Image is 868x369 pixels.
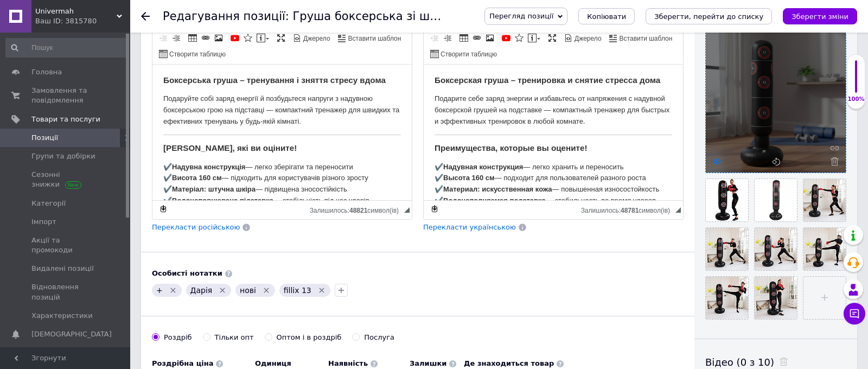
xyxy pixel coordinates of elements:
span: Перекласти українською [423,223,516,231]
a: Вставити повідомлення [255,32,271,44]
svg: Видалити мітку [317,286,326,295]
div: Послуга [364,333,394,342]
span: Позиції [31,133,58,143]
span: Характеристики [31,311,93,321]
svg: Видалити мітку [169,286,177,295]
p: ✔️ — легко зберігати та переносити ✔️ — підходить для користувачів різного зросту ✔️ — підвищена ... [11,97,248,154]
a: Додати відео з YouTube [500,32,512,44]
span: Вставити шаблон [618,34,673,43]
strong: [PERSON_NAME], які ви оціните! [11,79,144,88]
p: ✔️ — легко хранить и переносить ✔️ — подходит для пользователей разного роста ✔️ — повышенная изн... [11,97,248,154]
span: [DEMOGRAPHIC_DATA] [31,329,112,339]
span: Створити таблицю [168,50,226,59]
span: 48821 [349,207,367,214]
a: Вставити шаблон [608,32,674,44]
span: Відео (0 з 10) [705,357,774,368]
i: Зберегти, перейти до списку [654,12,763,21]
a: Збільшити відступ [170,32,182,44]
b: Роздрібна ціна [152,359,213,367]
p: Подарите себе заряд энергии и избавьтесь от напряжения с надувной боксерской грушей на подставке ... [11,29,248,62]
a: Зображення [213,32,225,44]
span: Акції та промокоди [31,236,100,255]
b: Одиниця [255,359,291,367]
strong: Водонаповнювана підставка [20,132,121,140]
a: Вставити іконку [513,32,525,44]
span: Сезонні знижки [31,170,100,189]
a: Зробити резервну копію зараз [157,203,169,215]
strong: Висота 160 см [20,109,69,117]
div: Повернутися назад [141,12,150,21]
a: Таблиця [187,32,199,44]
a: Створити таблицю [157,48,227,60]
strong: Матеріал: штучна шкіра [20,120,103,129]
button: Копіювати [578,8,635,24]
span: Джерело [302,34,330,43]
span: Перегляд позиції [489,12,553,20]
span: Копіювати [587,12,626,21]
span: Univermah [35,7,117,16]
b: Особисті нотатки [152,269,222,277]
a: Зменшити відступ [157,32,169,44]
span: + [156,286,163,295]
strong: Водонаполняемая подставка [20,132,122,140]
iframe: Редактор, D5DE7A51-0D50-4698-868C-3ED83D126467 [424,65,683,200]
span: Дарія [190,286,213,295]
button: Зберегти, перейти до списку [646,8,772,24]
p: Подаруйте собі заряд енергії й позбудьтеся напруги з надувною боксерською грою на підставці — ком... [11,29,248,62]
a: Вставити/Редагувати посилання (⌘+L) [200,32,212,44]
strong: Преимущества, которые вы оцените! [11,79,163,88]
strong: Боксерская груша – тренировка и снятие стресса дома [11,11,237,20]
div: Ваш ID: 3815780 [35,16,130,26]
span: fillix 13 [284,286,311,295]
div: Тільки опт [215,333,254,342]
span: Відновлення позицій [31,282,100,302]
a: Джерело [563,32,603,44]
span: Джерело [573,34,602,43]
i: Зберегти зміни [792,12,848,21]
span: Створити таблицю [439,50,497,59]
span: Потягніть для зміни розмірів [675,207,681,213]
strong: Материал: искусственная кожа [20,120,129,129]
a: Вставити шаблон [336,32,403,44]
span: 48781 [621,207,639,214]
span: Потягніть для зміни розмірів [404,207,410,213]
strong: Надувна конструкція [20,98,93,106]
svg: Видалити мітку [262,286,271,295]
strong: Высота 160 см [20,109,71,117]
a: Вставити іконку [242,32,254,44]
input: Пошук [5,38,128,58]
b: Залишки [410,359,446,367]
div: Оптом і в роздріб [277,333,342,342]
span: Видалені позиції [31,264,94,273]
a: Зображення [484,32,496,44]
span: Перекласти російською [152,223,240,231]
span: Імпорт [31,217,56,227]
a: Додати відео з YouTube [229,32,241,44]
strong: Надувная конструкция [20,98,99,106]
iframe: Редактор, 8DF6726C-BA6B-411F-8B79-2EDDEBC7E208 [152,65,412,200]
span: нові [240,286,256,295]
div: Кiлькiсть символiв [310,204,404,214]
span: Вставити шаблон [347,34,401,43]
div: Роздріб [164,333,192,342]
button: Зберегти зміни [783,8,857,24]
span: Групи та добірки [31,151,95,161]
div: 100% [847,96,865,103]
span: Товари та послуги [31,114,100,124]
strong: Боксерська груша – тренування і зняття стресу вдома [11,11,233,20]
b: Де знаходиться товар [464,359,554,367]
a: Максимізувати [275,32,287,44]
a: Джерело [291,32,332,44]
a: Максимізувати [546,32,558,44]
div: 100% Якість заповнення [847,54,865,109]
a: Зменшити відступ [429,32,441,44]
a: Вставити/Редагувати посилання (⌘+L) [471,32,483,44]
svg: Видалити мітку [218,286,227,295]
b: Наявність [328,359,368,367]
button: Чат з покупцем [844,303,865,325]
a: Створити таблицю [429,48,499,60]
span: Замовлення та повідомлення [31,86,100,105]
span: Головна [31,67,62,77]
div: Кiлькiсть символiв [581,204,675,214]
a: Вставити повідомлення [526,32,542,44]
